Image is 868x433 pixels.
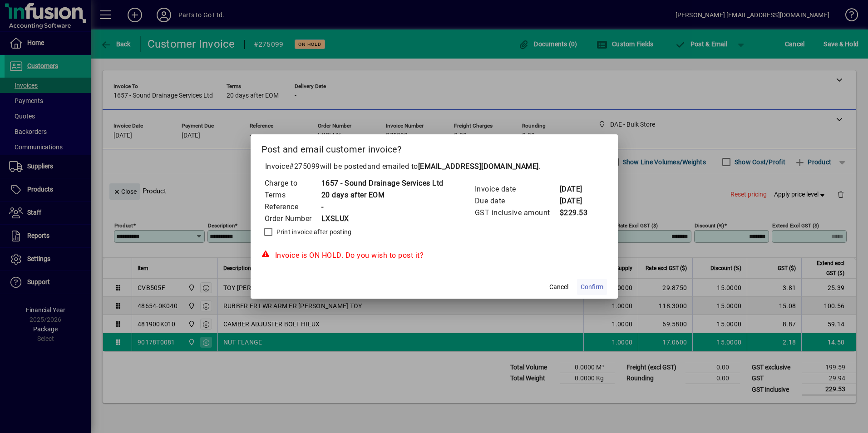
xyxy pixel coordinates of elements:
[261,250,607,261] div: Invoice is ON HOLD. Do you wish to post it?
[261,161,607,172] p: Invoice will be posted .
[264,201,321,213] td: Reference
[474,183,559,195] td: Invoice date
[321,189,444,201] td: 20 days after EOM
[559,207,596,219] td: $229.53
[544,279,573,295] button: Cancel
[549,282,568,292] span: Cancel
[559,195,596,207] td: [DATE]
[289,162,320,171] span: #275099
[321,177,444,189] td: 1657 - Sound Drainage Services Ltd
[321,213,444,225] td: LXSLUX
[264,189,321,201] td: Terms
[474,207,559,219] td: GST inclusive amount
[474,195,559,207] td: Due date
[264,177,321,189] td: Charge to
[367,162,539,171] span: and emailed to
[418,162,539,171] b: [EMAIL_ADDRESS][DOMAIN_NAME]
[264,213,321,225] td: Order Number
[559,183,596,195] td: [DATE]
[321,201,444,213] td: -
[275,227,352,236] label: Print invoice after posting
[581,282,603,292] span: Confirm
[251,134,618,161] h2: Post and email customer invoice?
[577,279,607,295] button: Confirm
